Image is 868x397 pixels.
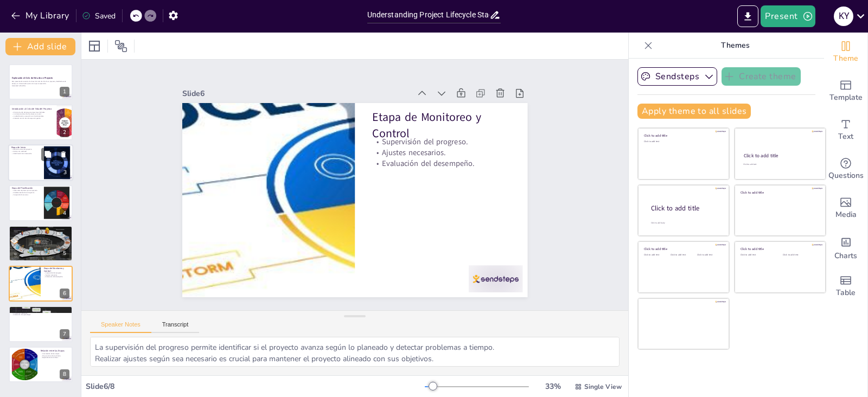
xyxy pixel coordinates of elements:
div: Add ready made slides [824,72,867,111]
p: Gestión de recursos. [12,232,69,234]
div: Click to add title [744,152,816,159]
p: Asignación de recursos. [12,194,41,196]
div: Get real-time input from your audience [824,150,867,189]
input: Insert title [367,7,490,23]
p: Comunicación constante. [12,233,69,235]
strong: Explorando el Ciclo de Vida de un Proyecto [12,77,53,80]
div: Click to add title [644,133,722,138]
span: Media [835,209,857,221]
div: Layout [86,37,103,55]
p: Themes [657,33,813,59]
button: Delete Slide [57,148,70,161]
p: Ajustes necesarios. [44,274,69,276]
p: Etapa de Inicio [11,146,41,149]
span: Questions [828,170,864,182]
div: K Y [834,7,853,26]
div: Click to add text [644,140,722,143]
div: 5 [9,226,73,261]
button: K Y [834,5,853,27]
button: Sendsteps [637,67,717,86]
p: Definición clara del proyecto. [11,149,41,151]
div: 7 [9,306,73,342]
p: Etapa de Planificación [12,187,41,190]
button: Apply theme to all slides [637,104,751,119]
p: La planificación y ejecución son fundamentales. [12,115,54,117]
p: Esta presentación examina las fases del ciclo de vida de un proyecto, detallando cada etapa y su ... [12,81,69,85]
p: Etapa de Monitoreo y Control [299,225,406,355]
span: Text [838,131,853,143]
div: 4 [9,185,73,221]
p: Entender el ciclo de vida mejora la gestión. [12,117,54,119]
span: Theme [833,53,858,65]
div: Click to add text [644,254,668,257]
span: Position [114,40,127,53]
div: Slide 6 [392,95,534,286]
div: 3 [8,144,73,181]
div: 8 [60,369,69,379]
div: 6 [60,289,69,298]
p: Dependencia entre fases. [41,356,69,358]
div: 5 [60,248,69,258]
p: Etapa de Monitoreo y Control [44,267,69,273]
p: Evaluación del desempeño. [277,208,367,326]
div: Saved [82,11,116,21]
p: Flujo continuo hacia el éxito. [41,355,69,357]
p: El ciclo de vida del proyecto tiene fases definidas. [12,111,54,113]
button: Export to PowerPoint [737,5,758,27]
p: Introducción al Ciclo de Vida del Proyecto [12,107,54,110]
span: Template [829,92,863,104]
button: My Library [8,7,74,24]
div: 1 [9,64,73,100]
p: Finalización del proyecto. [12,310,69,312]
div: Click to add title [644,247,722,251]
div: 6 [9,266,73,302]
button: Speaker Notes [90,321,151,333]
div: Click to add body [651,222,719,225]
div: 2 [9,104,73,140]
div: Add charts and graphs [824,228,867,267]
div: Click to add title [741,190,818,194]
p: La interconexión entre las etapas es crucial. [12,113,54,115]
p: Entrega de resultados. [12,312,69,314]
p: Establecimiento de cronogramas. [12,192,41,194]
p: Evaluación de aprendizajes. [12,314,69,316]
span: Charts [834,250,857,262]
div: 4 [60,208,69,218]
button: Duplicate Slide [41,148,54,161]
button: Present [761,5,815,27]
p: Evaluación del desempeño. [44,276,69,278]
div: Click to add text [697,254,722,257]
p: Identificación de interesados. [11,152,41,155]
span: Single View [584,382,622,391]
p: Supervisión del progreso. [44,272,69,274]
div: 7 [60,329,69,339]
p: Generated with [URL] [12,85,69,87]
p: Etapa de Cierre [12,308,69,311]
p: Ajustes necesarios. [286,215,375,333]
button: Add slide [5,38,75,55]
div: Add images, graphics, shapes or video [824,189,867,228]
div: 33 % [540,381,566,392]
div: Click to add text [671,254,695,257]
p: Interrelación de las etapas. [41,353,69,355]
button: Transcript [151,321,200,333]
div: 8 [9,347,73,382]
div: Click to add title [651,204,720,213]
p: Desarrollo de planes para el proyecto. [12,190,41,192]
div: 1 [60,87,69,97]
div: Add text boxes [824,111,867,150]
div: Click to add text [741,254,775,257]
div: Slide 6 / 8 [86,381,425,392]
div: Click to add text [743,163,815,166]
span: Table [836,287,856,299]
div: Click to add text [783,254,817,257]
button: Create theme [722,67,801,86]
p: Etapa de Ejecución [12,227,69,230]
textarea: La supervisión del progreso permite identificar si el proyecto avanza según lo planeado y detecta... [90,337,620,367]
p: Relación entre las Etapas [41,349,69,352]
div: 3 [60,168,70,177]
p: Supervisión del progreso. [295,221,384,340]
div: Click to add title [741,247,818,251]
p: Análisis de viabilidad. [11,150,41,152]
div: 2 [60,127,69,137]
